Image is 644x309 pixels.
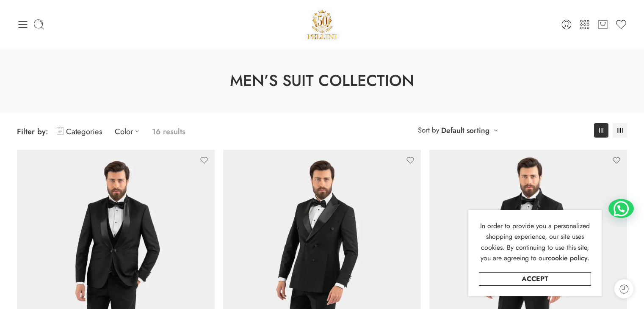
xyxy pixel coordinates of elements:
[57,121,102,141] a: Categories
[21,70,623,92] h1: Men’s Suit Collection
[304,6,340,42] img: Pellini
[479,272,591,286] a: Accept
[480,221,590,263] span: In order to provide you a personalized shopping experience, our site uses cookies. By continuing ...
[304,6,340,42] a: Pellini -
[615,19,627,30] a: Wishlist
[152,121,185,141] p: 16 results
[548,253,589,264] a: cookie policy.
[441,124,489,136] a: Default sorting
[597,19,609,30] a: Cart
[418,123,439,137] span: Sort by
[17,126,48,137] span: Filter by:
[561,19,572,30] a: Login / Register
[115,121,144,141] a: Color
